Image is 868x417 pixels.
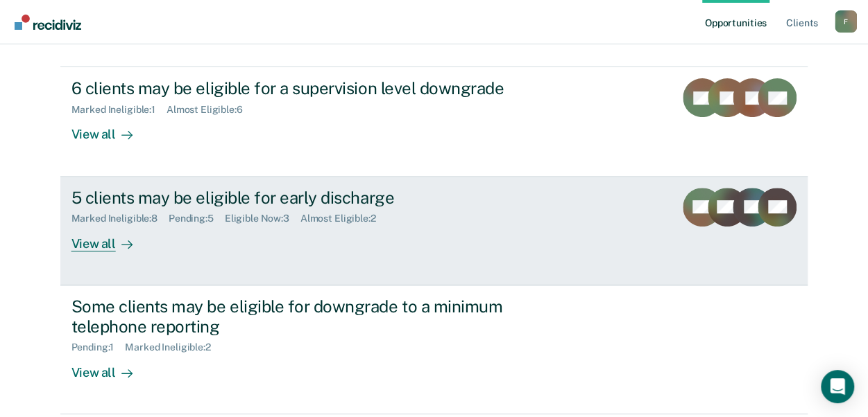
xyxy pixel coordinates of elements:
div: Marked Ineligible : 8 [71,213,169,224]
div: 6 clients may be eligible for a supervision level downgrade [71,78,559,98]
div: Pending : 1 [71,341,126,353]
button: Profile dropdown button [835,10,857,33]
div: Marked Ineligible : 2 [125,341,221,353]
div: Pending : 5 [169,213,225,224]
div: Some clients may be eligible for downgrade to a minimum telephone reporting [71,296,559,337]
a: 6 clients may be eligible for a supervision level downgradeMarked Ineligible:1Almost Eligible:6Vi... [60,66,808,176]
img: Recidiviz [15,15,81,30]
div: Open Intercom Messenger [821,370,854,403]
div: View all [71,116,149,143]
div: Almost Eligible : 2 [300,213,387,224]
a: 5 clients may be eligible for early dischargeMarked Ineligible:8Pending:5Eligible Now:3Almost Eli... [60,177,808,285]
div: F [835,10,857,33]
div: Marked Ineligible : 1 [71,104,167,116]
div: View all [71,224,149,251]
div: Almost Eligible : 6 [167,104,254,116]
div: 5 clients may be eligible for early discharge [71,188,559,208]
div: View all [71,353,149,380]
div: Eligible Now : 3 [225,213,300,224]
a: Some clients may be eligible for downgrade to a minimum telephone reportingPending:1Marked Inelig... [60,285,808,414]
